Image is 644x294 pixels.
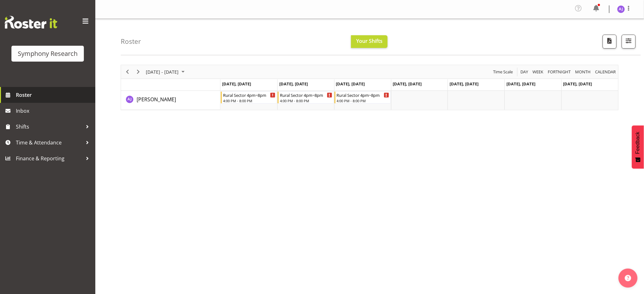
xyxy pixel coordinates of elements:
span: Time Scale [493,68,514,76]
div: Previous [122,65,133,78]
div: Rural Sector 4pm~8pm [280,92,332,98]
span: [PERSON_NAME] [137,96,176,103]
img: aditi-jaiswal1830.jpg [617,5,625,13]
div: Rural Sector 4pm~8pm [223,92,275,98]
button: Next [134,68,143,76]
div: Timeline Week of September 12, 2025 [121,65,619,110]
div: Aditi Jaiswal"s event - Rural Sector 4pm~8pm Begin From Wednesday, September 10, 2025 at 4:00:00 ... [335,91,391,104]
span: [DATE], [DATE] [450,81,478,87]
span: Time & Attendance [16,138,83,147]
table: Timeline Week of September 12, 2025 [220,91,618,110]
span: Shifts [16,122,83,131]
span: Week [532,68,544,76]
button: Previous [123,68,132,76]
button: Feedback - Show survey [632,125,644,169]
div: 4:00 PM - 8:00 PM [337,98,389,103]
span: Fortnight [547,68,572,76]
button: Filter Shifts [622,35,636,49]
span: Your Shifts [356,37,383,44]
button: Month [594,68,617,76]
span: Finance & Reporting [16,154,83,163]
button: Timeline Month [574,68,592,76]
button: September 08 - 14, 2025 [145,68,187,76]
div: 4:00 PM - 8:00 PM [280,98,332,103]
div: Next [133,65,144,78]
span: Roster [16,90,92,100]
span: [DATE], [DATE] [279,81,308,87]
span: Month [575,68,592,76]
button: Time Scale [492,68,514,76]
span: [DATE], [DATE] [393,81,422,87]
span: [DATE] - [DATE] [145,68,179,76]
div: Aditi Jaiswal"s event - Rural Sector 4pm~8pm Begin From Tuesday, September 9, 2025 at 4:00:00 PM ... [278,91,334,104]
span: Day [520,68,529,76]
span: [DATE], [DATE] [506,81,535,87]
td: Aditi Jaiswal resource [121,91,220,110]
div: Rural Sector 4pm~8pm [337,92,389,98]
button: Timeline Day [520,68,530,76]
button: Timeline Week [532,68,545,76]
span: Inbox [16,106,92,116]
span: [DATE], [DATE] [336,81,365,87]
div: 4:00 PM - 8:00 PM [223,98,275,103]
div: Symphony Research [18,49,78,58]
span: [DATE], [DATE] [222,81,251,87]
button: Your Shifts [351,35,388,48]
a: [PERSON_NAME] [137,96,176,103]
span: calendar [595,68,617,76]
span: [DATE], [DATE] [563,81,592,87]
span: Feedback [635,132,641,154]
button: Fortnight [547,68,572,76]
div: Aditi Jaiswal"s event - Rural Sector 4pm~8pm Begin From Monday, September 8, 2025 at 4:00:00 PM G... [221,91,277,104]
h4: Roster [121,38,141,45]
button: Download a PDF of the roster according to the set date range. [603,35,617,49]
img: Rosterit website logo [5,16,57,29]
img: help-xxl-2.png [625,275,631,281]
